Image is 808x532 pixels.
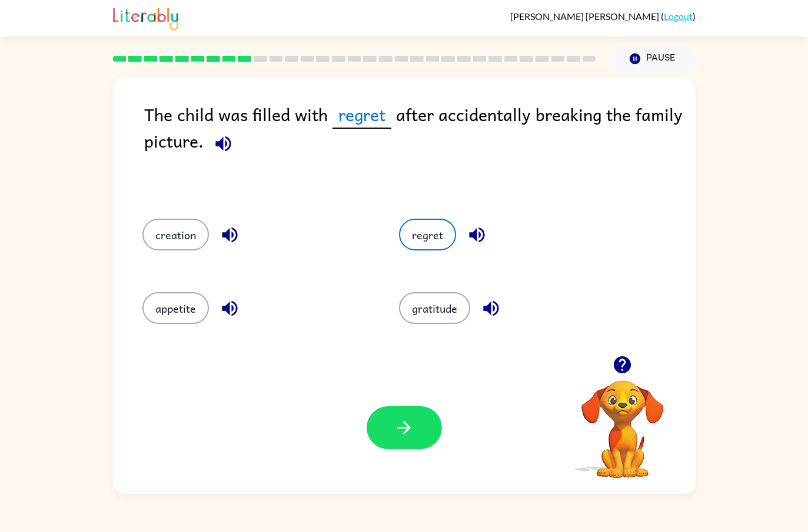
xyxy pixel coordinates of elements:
[399,292,470,324] button: gratitude
[144,101,696,195] div: The child was filled with after accidentally breaking the family picture.
[564,362,681,480] video: Your browser must support playing .mp4 files to use Literably. Please try using another browser.
[510,11,661,22] span: [PERSON_NAME] [PERSON_NAME]
[142,219,209,250] button: creation
[142,292,209,324] button: appetite
[610,45,696,72] button: Pause
[113,5,178,31] img: Literably
[664,11,693,22] a: Logout
[510,11,696,22] div: ( )
[332,101,391,129] span: regret
[399,219,456,250] button: regret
